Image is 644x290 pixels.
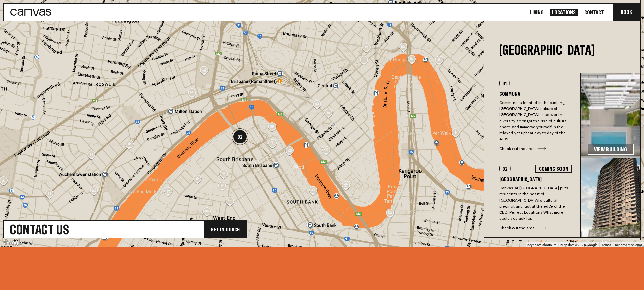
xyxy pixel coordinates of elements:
[581,73,640,158] img: 67b7cc4d9422ff3188516097c9650704bc7da4d7-3375x1780.jpg
[499,146,572,152] div: Check out the area
[484,73,580,158] button: 01CommunaCommuna is located in the bustling [GEOGRAPHIC_DATA] suburb of [GEOGRAPHIC_DATA], discov...
[484,158,580,237] button: 02Coming Soon[GEOGRAPHIC_DATA]Canvas at [GEOGRAPHIC_DATA] puts residents in the heart of [GEOGRAP...
[581,158,640,237] img: e00625e3674632ab53fb0bd06b8ba36b178151b1-356x386.jpg
[499,79,510,87] div: 01
[601,243,611,247] a: Terms (opens in new tab)
[560,243,597,247] span: Map data ©2025 Google
[527,243,556,247] button: Keyboard shortcuts
[499,185,572,221] p: Canvas at [GEOGRAPHIC_DATA] puts residents in the heart of [GEOGRAPHIC_DATA]’s cultural precinct ...
[2,238,24,247] img: Google
[535,165,572,173] div: Coming Soon
[582,9,606,16] a: Contact
[499,225,572,231] div: Check out the area
[484,238,640,275] div: More [GEOGRAPHIC_DATA] & [GEOGRAPHIC_DATA] Locations coming soon
[499,91,572,96] h3: Communa
[2,238,24,247] a: Open this area in Google Maps (opens a new window)
[204,221,246,238] div: Get In Touch
[499,164,511,173] div: 02
[528,9,546,16] a: Living
[499,100,572,142] p: Communa is located in the bustling [GEOGRAPHIC_DATA] suburb of [GEOGRAPHIC_DATA], discover the di...
[3,220,247,238] a: Contact UsGet In Touch
[588,144,634,155] a: View Building
[615,243,642,247] a: Report a map error
[499,176,572,182] h3: [GEOGRAPHIC_DATA]
[550,9,578,16] a: Locations
[613,4,640,21] button: Book
[232,128,248,145] div: 02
